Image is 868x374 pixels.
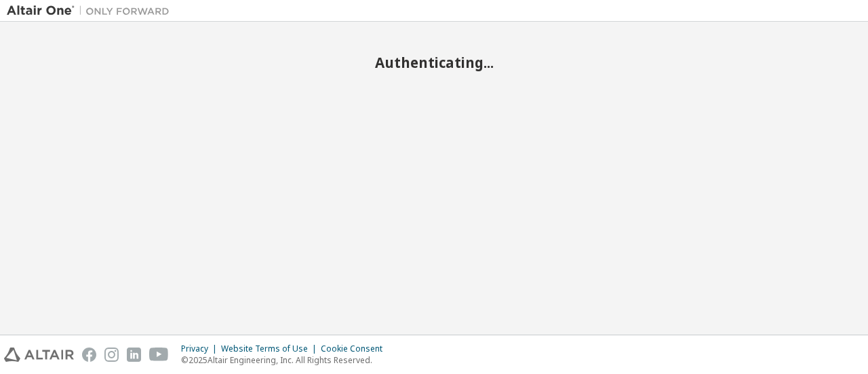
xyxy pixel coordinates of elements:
[127,348,141,362] img: linkedin.svg
[221,343,321,354] div: Website Terms of Use
[104,348,119,362] img: instagram.svg
[7,54,861,71] h2: Authenticating...
[4,348,74,362] img: altair_logo.svg
[181,343,221,354] div: Privacy
[321,343,391,354] div: Cookie Consent
[181,354,391,366] p: © 2025 Altair Engineering, Inc. All Rights Reserved.
[7,4,176,18] img: Altair One
[149,348,169,362] img: youtube.svg
[82,348,96,362] img: facebook.svg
